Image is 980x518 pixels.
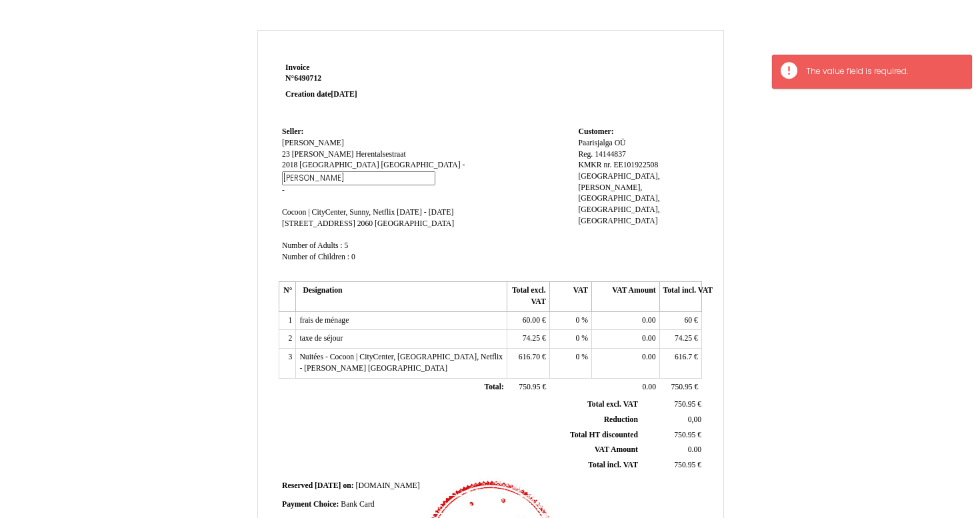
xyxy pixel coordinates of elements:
td: € [507,349,549,378]
span: Reduction [604,415,638,424]
span: Customer: [578,127,613,136]
td: € [641,427,704,443]
strong: N° [285,73,445,84]
td: % [549,349,591,378]
span: [DATE] [315,481,341,490]
span: 2018 [GEOGRAPHIC_DATA] [282,161,379,169]
span: 0.00 [642,316,655,325]
span: Reserved [282,481,313,490]
span: Total incl. VAT [588,461,638,469]
span: 0,00 [688,415,701,424]
span: [DOMAIN_NAME] [356,481,420,490]
span: [PERSON_NAME] [282,139,344,147]
div: The value field is required. [806,65,958,78]
span: 0.00 [643,383,656,391]
td: € [659,330,701,349]
td: € [641,458,704,473]
span: Number of Children : [282,253,349,261]
th: VAT [549,282,591,311]
span: 750.95 [674,400,695,409]
span: 0 [576,334,580,343]
span: 0 [351,253,355,261]
th: VAT Amount [592,282,659,311]
span: 74.25 [523,334,540,343]
span: [GEOGRAPHIC_DATA] [375,219,454,228]
span: Total: [484,383,503,391]
td: % [549,330,591,349]
span: 0 [576,353,580,361]
td: 1 [279,311,296,330]
td: € [659,311,701,330]
td: € [659,378,701,397]
span: Cocoon | CityCenter, Sunny, Netflix [282,208,395,217]
span: - [282,186,285,195]
span: 0.00 [642,334,655,343]
span: 5 [345,241,349,250]
td: 2 [279,330,296,349]
span: 0.00 [642,353,655,361]
span: [DATE] [331,90,357,99]
span: KMKR nr. [578,161,611,169]
span: - [463,161,465,169]
span: 0.00 [688,445,701,454]
span: OÜ [615,139,626,147]
span: 616.7 [675,353,692,361]
span: 60.00 [523,316,540,325]
span: VAT Amount [595,445,638,454]
span: 23 [PERSON_NAME] Herentalsestraat [282,150,406,159]
span: frais de ménage [299,316,349,325]
th: Designation [296,282,507,311]
span: 2060 [357,219,373,228]
span: Bank Card [341,500,374,509]
td: % [549,311,591,330]
span: Nuitées - Cocoon | CityCenter, [GEOGRAPHIC_DATA], Netflix - [PERSON_NAME] [GEOGRAPHIC_DATA] [299,353,503,373]
span: [DATE] - [DATE] [397,208,453,217]
span: 750.95 [674,431,695,439]
span: 74.25 [675,334,692,343]
td: 3 [279,349,296,378]
span: Reg. 14144837 [578,150,625,159]
span: on: [343,481,353,490]
th: Total excl. VAT [507,282,549,311]
span: 750.95 [671,383,693,391]
td: € [507,378,549,397]
span: 0 [576,316,580,325]
span: 60 [684,316,692,325]
td: € [507,311,549,330]
span: 750.95 [519,383,540,391]
td: € [641,397,704,412]
span: Seller: [282,127,303,136]
td: € [659,349,701,378]
span: 616.70 [519,353,540,361]
span: [STREET_ADDRESS] [282,219,355,228]
span: Payment Choice: [282,500,339,509]
td: € [507,330,549,349]
span: [GEOGRAPHIC_DATA] [381,161,460,169]
span: Invoice [285,63,309,72]
span: Total HT discounted [570,431,638,439]
span: 750.95 [674,461,695,469]
th: N° [279,282,296,311]
span: Total excl. VAT [587,400,638,409]
span: EE101922508 [613,161,658,169]
span: taxe de séjour [299,334,343,343]
span: [GEOGRAPHIC_DATA], [PERSON_NAME], [GEOGRAPHIC_DATA], [GEOGRAPHIC_DATA], [GEOGRAPHIC_DATA] [578,172,659,225]
span: Paarisjalga [578,139,612,147]
span: 6490712 [294,74,321,83]
th: Total incl. VAT [659,282,701,311]
span: Number of Adults : [282,241,343,250]
strong: Creation date [285,90,357,99]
